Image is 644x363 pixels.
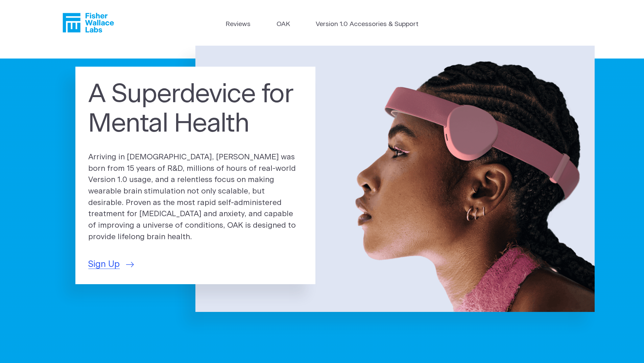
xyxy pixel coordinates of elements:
[277,20,290,29] a: OAK
[88,80,303,139] h1: A Superdevice for Mental Health
[88,258,120,271] span: Sign Up
[316,20,419,29] a: Version 1.0 Accessories & Support
[88,152,303,243] p: Arriving in [DEMOGRAPHIC_DATA], [PERSON_NAME] was born from 15 years of R&D, millions of hours of...
[225,20,251,29] a: Reviews
[63,13,114,32] a: Fisher Wallace
[88,258,134,271] a: Sign Up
